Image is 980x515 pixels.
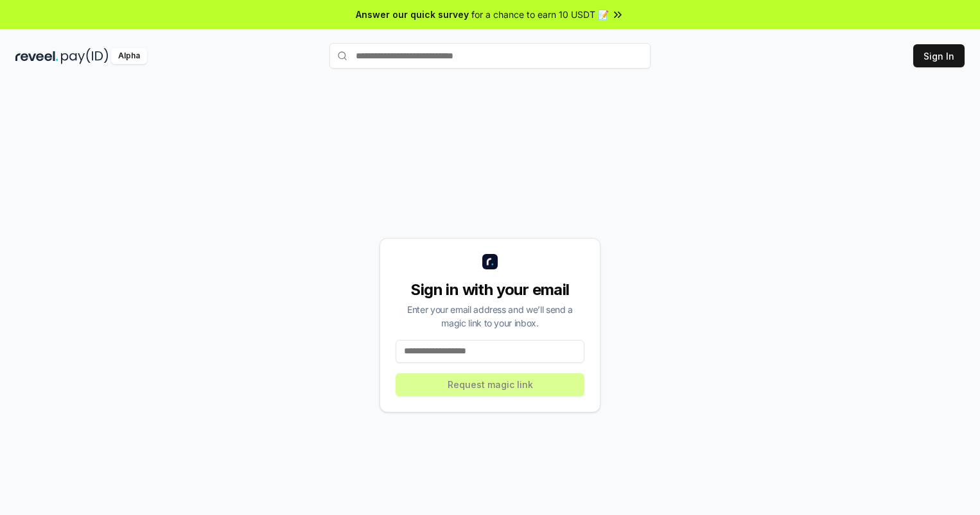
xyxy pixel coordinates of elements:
div: Alpha [111,48,147,64]
img: pay_id [61,48,109,64]
button: Sign In [913,44,965,67]
div: Enter your email address and we’ll send a magic link to your inbox. [396,303,584,330]
span: Answer our quick survey [356,8,469,21]
img: reveel_dark [15,48,58,64]
img: logo_small [482,254,498,269]
span: for a chance to earn 10 USDT 📝 [471,8,609,21]
div: Sign in with your email [396,280,584,300]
